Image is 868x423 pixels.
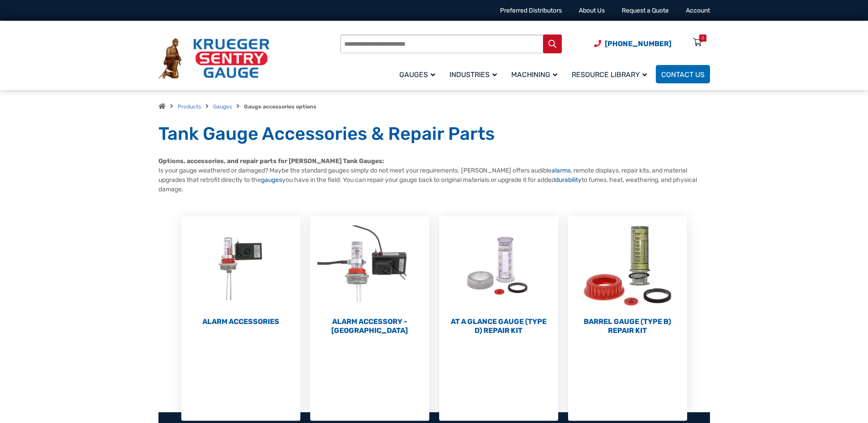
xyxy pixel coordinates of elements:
[439,216,558,315] img: At a Glance Gauge (Type D) Repair Kit
[261,176,282,184] a: gauges
[572,70,647,79] span: Resource Library
[158,38,269,79] img: Krueger Sentry Gauge
[555,176,582,184] a: durability
[444,64,506,85] a: Industries
[158,157,384,165] strong: Options, accessories, and repair parts for [PERSON_NAME] Tank Gauges:
[213,104,232,110] a: Gauges
[181,216,300,315] img: Alarm Accessories
[605,39,671,48] span: [PHONE_NUMBER]
[594,38,671,49] a: Phone Number (920) 434-8860
[394,64,444,85] a: Gauges
[686,7,710,14] a: Account
[568,216,687,335] a: Visit product category Barrel Gauge (Type B) Repair Kit
[439,317,558,335] h2: At a Glance Gauge (Type D) Repair Kit
[656,65,710,83] a: Contact Us
[181,216,300,326] a: Visit product category Alarm Accessories
[506,64,566,85] a: Machining
[439,216,558,335] a: Visit product category At a Glance Gauge (Type D) Repair Kit
[579,7,605,14] a: About Us
[511,70,557,79] span: Machining
[449,70,497,79] span: Industries
[178,104,201,110] a: Products
[568,317,687,335] h2: Barrel Gauge (Type B) Repair Kit
[661,70,705,79] span: Contact Us
[310,216,429,335] a: Visit product category Alarm Accessory - DC
[158,123,710,145] h1: Tank Gauge Accessories & Repair Parts
[701,35,704,42] div: 0
[568,216,687,315] img: Barrel Gauge (Type B) Repair Kit
[566,64,656,85] a: Resource Library
[622,7,669,14] a: Request a Quote
[244,104,316,110] strong: Gauge accessories options
[158,156,710,194] p: Is your gauge weathered or damaged? Maybe the standard gauges simply do not meet your requirement...
[552,167,571,174] a: alarms
[399,70,435,79] span: Gauges
[310,216,429,315] img: Alarm Accessory - DC
[310,317,429,335] h2: Alarm Accessory - [GEOGRAPHIC_DATA]
[500,7,562,14] a: Preferred Distributors
[181,317,300,326] h2: Alarm Accessories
